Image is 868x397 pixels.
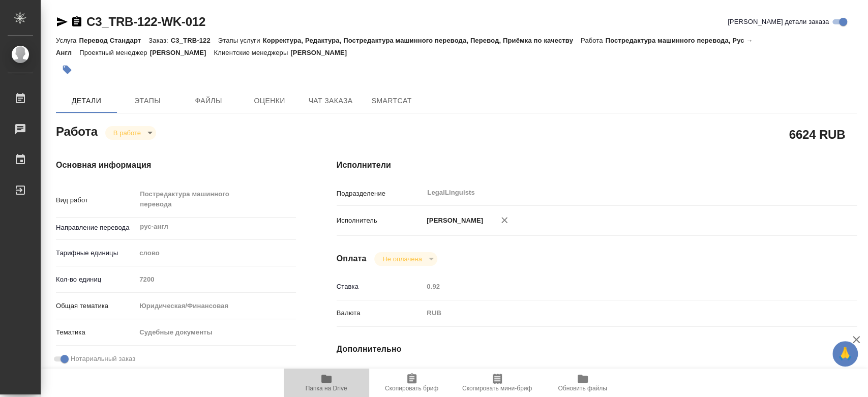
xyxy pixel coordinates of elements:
span: Файлы [184,95,233,107]
div: Юридическая/Финансовая [136,297,295,315]
p: C3_TRB-122 [171,37,218,44]
span: Этапы [123,95,172,107]
p: Корректура, Редактура, Постредактура машинного перевода, Перевод, Приёмка по качеству [263,37,581,44]
p: Проектный менеджер [79,49,149,56]
span: SmartCat [367,95,416,107]
h4: Основная информация [56,159,296,171]
button: Удалить исполнителя [493,209,516,231]
p: Валюта [337,308,424,318]
p: Вид работ [56,195,136,205]
p: Кол-во единиц [56,274,136,285]
p: Тематика [56,327,136,338]
span: 🙏 [836,343,854,364]
p: Заказ: [148,37,170,44]
p: Направление перевода [56,223,136,233]
p: Работа [581,37,606,44]
div: RUB [423,304,813,322]
h4: Дополнительно [337,343,857,355]
p: [PERSON_NAME] [290,49,354,56]
p: Исполнитель [337,216,424,226]
p: Перевод Стандарт [79,37,148,44]
h4: Исполнители [337,159,857,171]
button: Папка на Drive [284,369,369,397]
button: 🙏 [832,341,858,367]
h2: 6624 RUB [789,126,845,143]
div: Судебные документы [136,324,295,341]
button: Добавить тэг [56,58,78,81]
h4: Оплата [337,253,367,265]
input: Пустое поле [136,272,295,287]
button: Скопировать мини-бриф [455,369,540,397]
span: Папка на Drive [306,385,347,392]
button: Обновить файлы [540,369,625,397]
a: C3_TRB-122-WK-012 [86,15,205,28]
p: [PERSON_NAME] [423,216,483,226]
p: Тарифные единицы [56,248,136,258]
button: Скопировать бриф [369,369,455,397]
div: В работе [105,126,156,140]
p: [PERSON_NAME] [150,49,214,56]
p: Подразделение [337,189,424,199]
h2: Работа [56,121,98,140]
div: В работе [374,252,437,266]
span: Скопировать мини-бриф [462,385,532,392]
span: Нотариальный заказ [71,354,135,364]
input: Пустое поле [423,279,813,294]
button: Скопировать ссылку [71,16,83,28]
p: Услуга [56,37,79,44]
button: Скопировать ссылку для ЯМессенджера [56,16,68,28]
p: Ставка [337,282,424,292]
p: Этапы услуги [218,37,263,44]
p: Общая тематика [56,301,136,311]
button: В работе [110,129,144,137]
span: [PERSON_NAME] детали заказа [728,17,829,27]
span: Скопировать бриф [385,385,438,392]
button: Не оплачена [379,255,425,263]
p: Клиентские менеджеры [214,49,291,56]
span: Обновить файлы [558,385,607,392]
span: Чат заказа [306,95,355,107]
span: Оценки [245,95,294,107]
span: Детали [62,95,111,107]
div: слово [136,245,295,262]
